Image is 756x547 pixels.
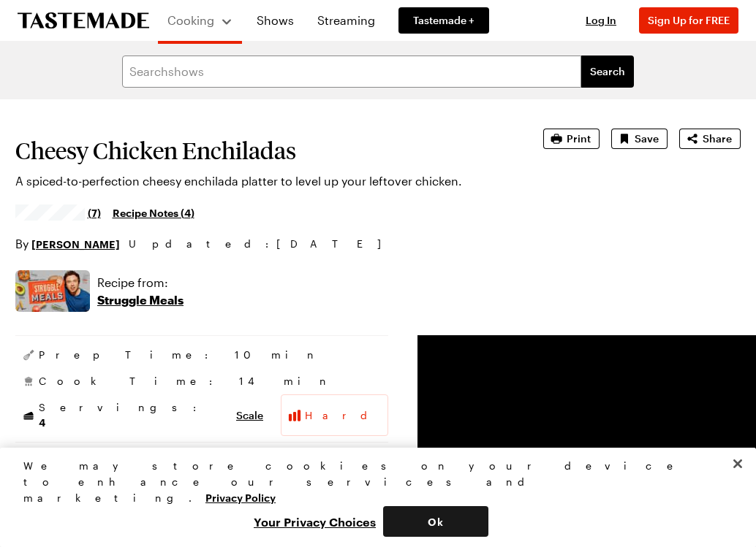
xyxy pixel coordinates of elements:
a: Recipe Notes (4) [113,204,194,221]
span: Sign Up for FREE [648,14,730,26]
p: By [15,235,120,253]
span: Cook Time: 14 min [39,374,331,389]
span: Share [703,131,732,146]
div: Privacy [23,458,720,537]
span: Cooking [167,13,214,27]
button: Scale [236,408,263,423]
span: Servings: [39,400,229,430]
p: Struggle Meals [97,291,184,309]
a: To Tastemade Home Page [18,12,149,29]
h1: Cheesy Chicken Enchiladas [15,137,502,164]
span: Log In [586,14,616,26]
img: Show where recipe is used [15,270,90,312]
span: Search [590,64,625,79]
button: Ok [383,506,488,537]
button: Cooking [167,6,233,35]
p: A spiced-to-perfection cheesy enchilada platter to level up your leftover chicken. [15,172,502,190]
button: Save recipe [611,129,668,149]
button: Close [722,448,754,480]
div: We may store cookies on your device to enhance our services and marketing. [23,458,720,506]
button: Print [543,129,600,149]
span: Print [567,131,591,146]
a: More information about your privacy, opens in a new tab [205,490,276,504]
span: Updated : [DATE] [129,236,396,252]
button: Share [679,129,741,149]
span: Prep Time: 10 min [39,348,319,362]
span: Tastemade + [413,13,475,28]
span: (7) [88,205,101,220]
button: Sign Up for FREE [639,7,738,34]
button: filters [581,56,634,88]
span: Save [635,131,659,146]
a: 4.45/5 stars from 7 reviews [15,207,101,218]
span: 4 [39,415,45,429]
button: Your Privacy Choices [246,506,383,537]
a: Tastemade + [398,7,489,34]
p: Recipe from: [97,274,184,291]
a: Recipe from:Struggle Meals [97,274,184,309]
a: [PERSON_NAME] [31,236,120,252]
video-js: Video Player [417,335,741,517]
span: Hard [305,408,382,423]
button: Log In [572,13,630,28]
